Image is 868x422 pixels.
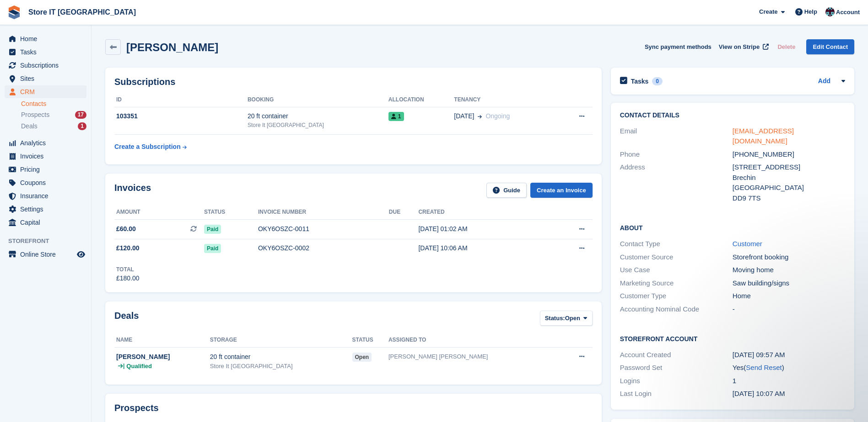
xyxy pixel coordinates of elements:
div: [PERSON_NAME] [116,352,210,362]
span: Qualified [126,362,152,371]
span: Account [836,8,860,17]
div: [PERSON_NAME] [PERSON_NAME] [388,352,560,361]
h2: Subscriptions [114,77,593,87]
a: View on Stripe [715,39,771,54]
span: open [352,353,372,362]
div: Phone [620,149,733,160]
h2: Invoices [114,183,151,198]
span: Sites [20,72,75,85]
span: CRM [20,85,75,98]
a: menu [5,216,86,229]
span: Paid [204,225,221,234]
div: Brechin [733,173,845,183]
div: 0 [652,77,663,85]
span: Help [804,7,817,16]
a: menu [5,72,86,85]
th: ID [114,93,248,107]
a: Guide [486,183,527,198]
img: James Campbell Adamson [825,7,835,16]
div: 103351 [114,111,248,121]
div: OKY6OSZC-0011 [258,224,389,234]
a: menu [5,176,86,189]
span: Settings [20,203,75,216]
span: Coupons [20,176,75,189]
div: Customer Source [620,252,733,263]
span: [DATE] [454,111,474,121]
div: Address [620,162,733,203]
button: Sync payment methods [645,39,712,54]
span: Analytics [20,137,75,149]
div: 20 ft container [210,352,352,362]
a: [EMAIL_ADDRESS][DOMAIN_NAME] [733,127,794,145]
div: 17 [75,111,86,119]
th: Created [418,205,543,220]
a: Add [818,76,830,87]
div: Marketing Source [620,278,733,289]
div: Customer Type [620,291,733,301]
th: Due [389,205,419,220]
span: Prospects [21,111,49,119]
span: Open [565,314,580,323]
div: Accounting Nominal Code [620,304,733,315]
a: Create a Subscription [114,138,187,155]
div: [GEOGRAPHIC_DATA] [733,183,845,193]
th: Status [352,333,388,348]
div: Account Created [620,350,733,360]
span: Subscriptions [20,59,75,72]
div: £180.00 [116,274,140,283]
th: Assigned to [388,333,560,348]
div: DD9 7TS [733,193,845,204]
a: menu [5,32,86,45]
span: Pricing [20,163,75,176]
a: menu [5,190,86,202]
span: Online Store [20,248,75,261]
div: 1 [733,376,845,386]
span: View on Stripe [719,42,760,52]
a: Send Reset [746,364,782,371]
a: menu [5,46,86,58]
div: [STREET_ADDRESS] [733,162,845,173]
div: Create a Subscription [114,142,181,152]
a: menu [5,85,86,98]
span: Deals [21,122,38,131]
div: Use Case [620,265,733,275]
button: Delete [774,39,799,54]
th: Booking [248,93,388,107]
span: £120.00 [116,243,140,253]
span: Paid [204,244,221,253]
div: Contact Type [620,239,733,249]
th: Tenancy [454,93,557,107]
a: Customer [733,240,762,248]
span: Tasks [20,46,75,58]
div: [PHONE_NUMBER] [733,149,845,160]
a: menu [5,150,86,163]
h2: Tasks [631,77,649,85]
span: Insurance [20,190,75,202]
th: Name [114,333,210,348]
button: Status: Open [540,311,593,326]
span: Home [20,32,75,45]
th: Amount [114,205,204,220]
div: OKY6OSZC-0002 [258,243,389,253]
div: Store It [GEOGRAPHIC_DATA] [210,362,352,371]
h2: Deals [114,311,139,327]
h2: Contact Details [620,112,845,119]
img: stora-icon-8386f47178a22dfd0bd8f6a31ec36ba5ce8667c1dd55bd0f319d3a0aa187defe.svg [7,5,21,19]
a: Store IT [GEOGRAPHIC_DATA] [25,5,140,20]
div: Storefront booking [733,252,845,263]
a: menu [5,59,86,72]
span: Status: [545,314,565,323]
a: Edit Contact [806,39,854,54]
span: 1 [388,112,404,121]
a: Preview store [75,249,86,260]
a: Prospects 17 [21,110,86,120]
div: Store It [GEOGRAPHIC_DATA] [248,121,388,129]
a: Deals 1 [21,121,86,131]
div: [DATE] 10:06 AM [418,243,543,253]
a: menu [5,137,86,149]
time: 2025-08-25 09:07:16 UTC [733,390,785,397]
span: ( ) [744,364,784,371]
a: Contacts [21,100,86,108]
div: Logins [620,376,733,386]
h2: [PERSON_NAME] [126,41,218,53]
